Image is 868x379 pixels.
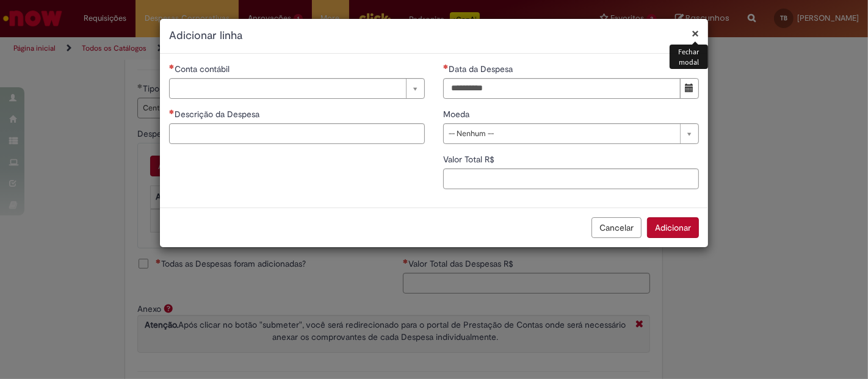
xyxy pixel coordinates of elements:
span: Data da Despesa [449,63,515,74]
a: Limpar campo Conta contábil [169,78,425,99]
span: Valor Total R$ [443,154,497,165]
input: Valor Total R$ [443,168,699,189]
span: -- Nenhum -- [449,124,674,143]
button: Cancelar [591,217,642,238]
div: Fechar modal [670,45,708,69]
button: Adicionar [647,217,699,238]
h2: Adicionar linha [169,28,699,44]
span: Necessários [169,64,175,69]
span: Necessários [443,64,449,69]
span: Necessários - Conta contábil [175,63,232,74]
span: Necessários [169,109,175,114]
button: Fechar modal [692,27,699,40]
span: Moeda [443,109,472,120]
button: Mostrar calendário para Data da Despesa [680,78,699,99]
input: Descrição da Despesa [169,123,425,144]
input: Data da Despesa [443,78,681,99]
span: Descrição da Despesa [175,109,262,120]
